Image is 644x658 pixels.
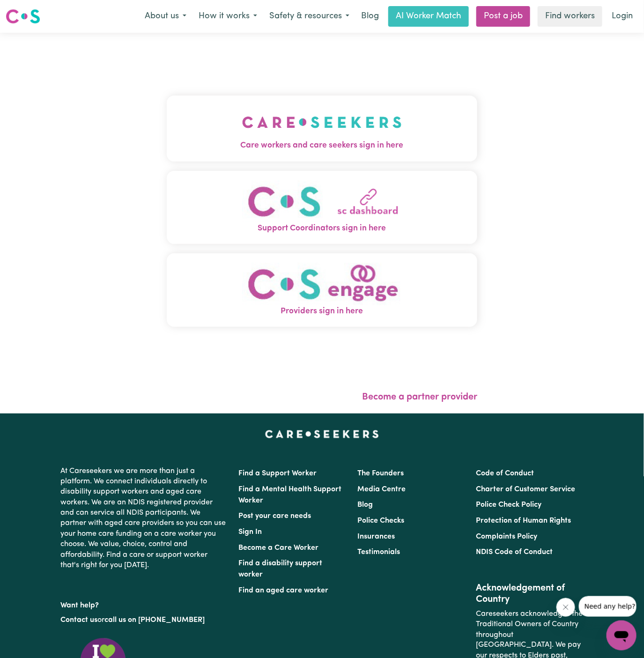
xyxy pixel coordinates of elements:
[139,7,192,26] button: About us
[357,470,404,477] a: The Founders
[476,548,553,556] a: NDIS Code of Conduct
[357,486,406,493] a: Media Centre
[167,96,478,161] button: Care workers and care seekers sign in here
[607,621,637,651] iframe: Button to launch messaging window
[388,6,469,27] a: AI Worker Match
[167,171,478,244] button: Support Coordinators sign in here
[239,512,311,520] a: Post your care needs
[476,517,571,525] a: Protection of Human Rights
[476,6,530,27] a: Post a job
[239,528,262,536] a: Sign In
[6,8,40,25] img: Careseekers logo
[357,548,400,556] a: Testimonials
[476,533,537,540] a: Complaints Policy
[476,501,541,509] a: Police Check Policy
[61,597,228,611] p: Want help?
[239,470,317,477] a: Find a Support Worker
[263,7,355,26] button: Safety & resources
[355,6,385,27] a: Blog
[6,6,40,27] a: Careseekers logo
[105,616,205,624] a: call us on [PHONE_NUMBER]
[192,7,263,26] button: How it works
[579,596,637,617] iframe: Message from company
[606,6,638,27] a: Login
[476,470,534,477] a: Code of Conduct
[167,222,478,235] span: Support Coordinators sign in here
[239,486,342,504] a: Find a Mental Health Support Worker
[476,486,575,493] a: Charter of Customer Service
[357,533,395,540] a: Insurances
[265,430,379,438] a: Careseekers home page
[167,253,478,327] button: Providers sign in here
[167,140,478,152] span: Care workers and care seekers sign in here
[556,598,575,617] iframe: Close message
[61,462,228,575] p: At Careseekers we are more than just a platform. We connect individuals directly to disability su...
[538,6,602,27] a: Find workers
[61,611,228,629] p: or
[476,583,583,605] h2: Acknowledgement of Country
[239,544,319,552] a: Become a Care Worker
[167,305,478,318] span: Providers sign in here
[357,501,373,509] a: Blog
[362,392,477,402] a: Become a partner provider
[239,587,329,594] a: Find an aged care worker
[61,616,98,624] a: Contact us
[239,560,323,578] a: Find a disability support worker
[357,517,404,525] a: Police Checks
